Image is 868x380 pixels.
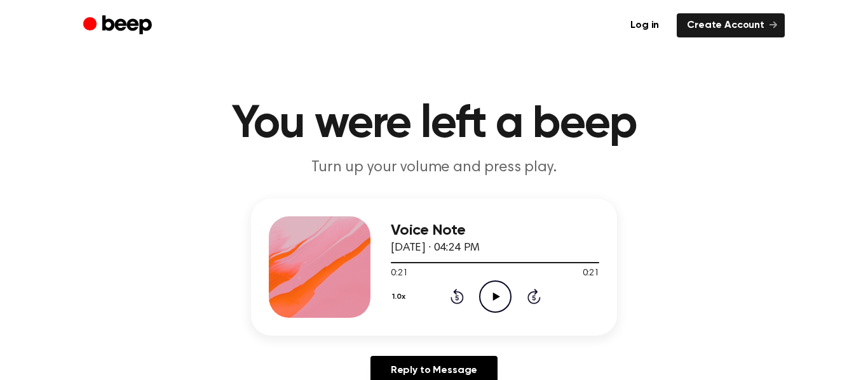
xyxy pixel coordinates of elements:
h1: You were left a beep [109,102,759,147]
span: 0:21 [391,267,407,280]
p: Turn up your volume and press play. [190,157,678,178]
span: 0:21 [583,267,599,280]
h3: Voice Note [391,222,599,239]
span: [DATE] · 04:24 PM [391,242,480,254]
a: Log in [620,13,669,37]
a: Create Account [677,13,785,37]
button: 1.0x [391,286,410,308]
a: Beep [83,13,155,38]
